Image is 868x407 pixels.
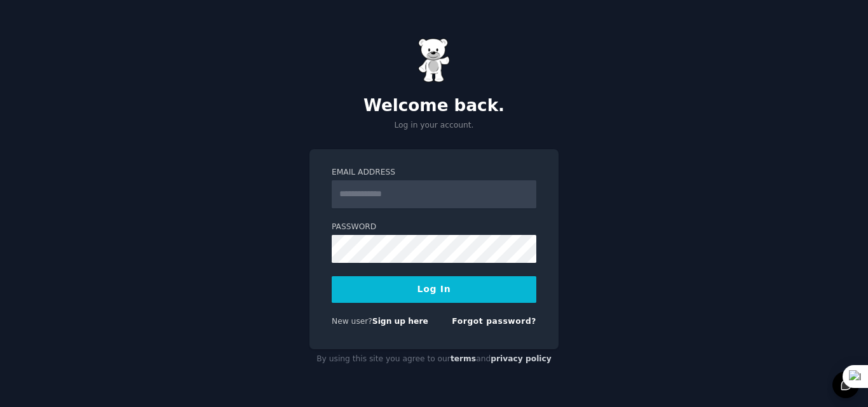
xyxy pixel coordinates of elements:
[332,276,536,303] button: Log In
[372,317,428,326] a: Sign up here
[332,222,536,233] label: Password
[309,120,559,131] p: Log in your account.
[332,167,536,178] label: Email Address
[491,354,552,363] a: privacy policy
[309,349,559,370] div: By using this site you agree to our and
[452,317,536,326] a: Forgot password?
[332,317,372,326] span: New user?
[418,38,450,83] img: Gummy Bear
[451,354,476,363] a: terms
[309,96,559,116] h2: Welcome back.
